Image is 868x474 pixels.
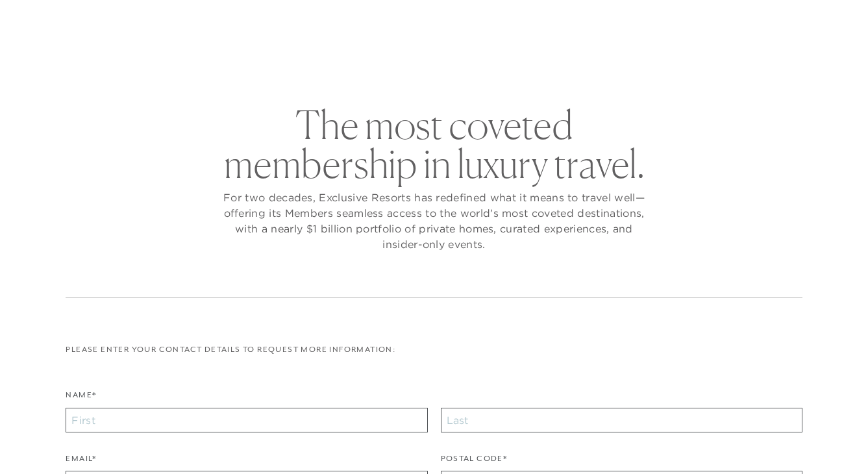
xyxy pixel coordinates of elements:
[66,453,96,471] label: Email*
[285,42,384,79] a: The Collection
[441,408,802,432] input: Last
[66,343,802,356] p: Please enter your contact details to request more information:
[441,453,508,471] label: Postal Code*
[36,14,93,26] a: Get Started
[220,190,649,252] p: For two decades, Exclusive Resorts has redefined what it means to travel well—offering its Member...
[220,105,649,183] h2: The most coveted membership in luxury travel.
[734,14,798,26] a: Member Login
[66,389,96,408] label: Name*
[404,42,484,79] a: Membership
[504,42,583,79] a: Community
[66,408,427,432] input: First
